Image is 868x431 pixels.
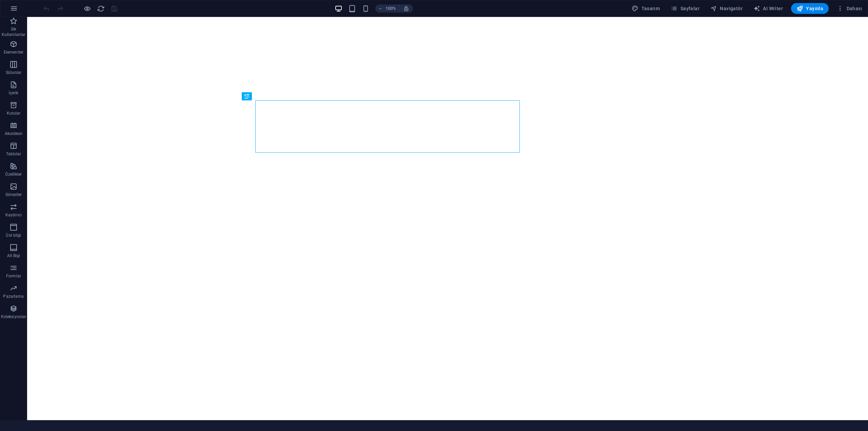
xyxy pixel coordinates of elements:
[753,5,783,12] span: AI Writer
[834,3,865,14] button: Dahası
[5,172,22,177] p: Özellikler
[4,50,23,55] p: Elementler
[5,212,22,218] p: Kaydırıcı
[7,111,21,116] p: Kutular
[97,5,105,13] i: Sayfayı yeniden yükleyin
[403,5,409,12] i: Yeniden boyutlandırmada yakınlaştırma düzeyini seçilen cihaza uyacak şekilde otomatik olarak ayarla.
[751,3,786,14] button: AI Writer
[6,151,21,157] p: Tablolar
[97,4,105,13] button: reload
[671,5,699,12] span: Sayfalar
[7,253,20,258] p: Alt Bigi
[837,5,862,12] span: Dahası
[6,70,22,75] p: Sütunlar
[796,5,823,12] span: Yayınla
[629,3,663,14] button: Tasarım
[791,3,829,14] button: Yayınla
[375,4,399,13] button: 100%
[6,233,21,238] p: Üst bilgi
[5,131,23,136] p: Akordeon
[5,192,22,197] p: Görseller
[8,90,18,96] p: İçerik
[629,3,663,14] div: Tasarım (Ctrl+Alt+Y)
[632,5,660,12] span: Tasarım
[3,294,24,299] p: Pazarlama
[6,273,21,279] p: Formlar
[1,314,26,319] p: Koleksiyonlar
[83,4,91,13] button: Ön izleme modundan çıkıp düzenlemeye devam etmek için buraya tıklayın
[710,5,743,12] span: Navigatör
[708,3,745,14] button: Navigatör
[386,4,396,13] h6: 100%
[668,3,702,14] button: Sayfalar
